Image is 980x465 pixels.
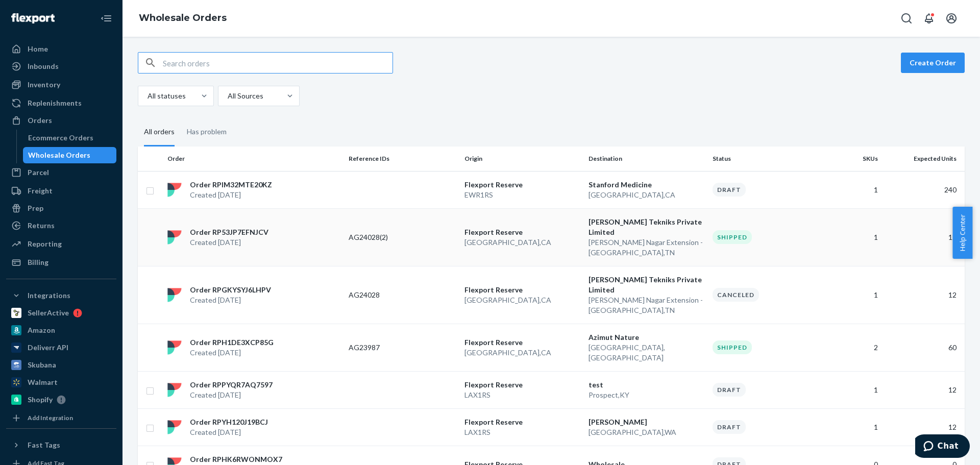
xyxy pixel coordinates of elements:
[96,8,116,29] button: Close Navigation
[589,427,704,437] p: [GEOGRAPHIC_DATA] , WA
[460,146,584,171] th: Origin
[190,390,273,400] p: Created [DATE]
[464,227,580,237] p: Flexport Reserve
[167,288,182,302] img: flexport logo
[824,266,882,324] td: 1
[941,8,962,29] button: Open account menu
[6,357,116,373] a: Skubana
[713,288,759,302] div: Canceled
[589,237,704,258] p: [PERSON_NAME] Nagar Extension - [GEOGRAPHIC_DATA] , TN
[6,183,116,199] a: Freight
[6,254,116,271] a: Billing
[584,146,708,171] th: Destination
[167,183,182,197] img: flexport logo
[824,171,882,208] td: 1
[882,266,965,324] td: 12
[882,324,965,371] td: 60
[915,434,970,460] iframe: Opens a widget where you can chat to one of our agents
[464,285,580,295] p: Flexport Reserve
[464,295,580,305] p: [GEOGRAPHIC_DATA] , CA
[464,190,580,200] p: EWR1RS
[589,295,704,315] p: [PERSON_NAME] Nagar Extension - [GEOGRAPHIC_DATA] , TN
[227,91,228,101] input: All Sources
[824,146,882,171] th: SKUs
[6,95,116,111] a: Replenishments
[167,383,182,397] img: flexport logo
[349,290,430,300] p: AG24028
[28,377,58,387] div: Walmart
[167,230,182,244] img: flexport logo
[824,408,882,446] td: 1
[713,383,746,397] div: Draft
[713,183,746,197] div: Draft
[190,227,268,237] p: Order RP53JP7EFNJCV
[896,8,917,29] button: Open Search Box
[464,348,580,358] p: [GEOGRAPHIC_DATA] , CA
[919,8,939,29] button: Open notifications
[6,77,116,93] a: Inventory
[6,322,116,338] a: Amazon
[146,91,148,101] input: All statuses
[464,337,580,348] p: Flexport Reserve
[190,285,271,295] p: Order RPGKYSYJ6LHPV
[713,420,746,434] div: Draft
[190,190,272,200] p: Created [DATE]
[28,239,62,249] div: Reporting
[464,380,580,390] p: Flexport Reserve
[882,208,965,266] td: 12
[589,180,704,190] p: Stanford Medicine
[144,118,175,146] div: All orders
[589,417,704,427] p: [PERSON_NAME]
[589,275,704,295] p: [PERSON_NAME] Tekniks Private Limited
[28,133,93,143] div: Ecommerce Orders
[28,44,48,54] div: Home
[882,371,965,408] td: 12
[824,208,882,266] td: 1
[349,342,430,353] p: AG23987
[28,80,60,90] div: Inventory
[464,417,580,427] p: Flexport Reserve
[131,4,235,33] ol: breadcrumbs
[6,339,116,356] a: Deliverr API
[882,146,965,171] th: Expected Units
[708,146,824,171] th: Status
[28,325,55,335] div: Amazon
[952,207,972,259] span: Help Center
[190,348,274,358] p: Created [DATE]
[464,390,580,400] p: LAX1RS
[6,41,116,57] a: Home
[589,390,704,400] p: Prospect , KY
[6,374,116,390] a: Walmart
[6,164,116,181] a: Parcel
[28,360,56,370] div: Skubana
[187,118,227,145] div: Has problem
[28,395,53,405] div: Shopify
[190,427,268,437] p: Created [DATE]
[167,340,182,355] img: flexport logo
[6,112,116,129] a: Orders
[28,98,82,108] div: Replenishments
[28,167,49,178] div: Parcel
[589,342,704,363] p: [GEOGRAPHIC_DATA] , [GEOGRAPHIC_DATA]
[23,147,117,163] a: Wholesale Orders
[190,180,272,190] p: Order RPIM32MTE20KZ
[882,408,965,446] td: 12
[190,237,268,248] p: Created [DATE]
[28,290,70,301] div: Integrations
[23,130,117,146] a: Ecommerce Orders
[6,236,116,252] a: Reporting
[589,217,704,237] p: [PERSON_NAME] Tekniks Private Limited
[28,150,90,160] div: Wholesale Orders
[349,232,430,242] p: AG24028(2)
[190,380,273,390] p: Order RPPYQR7AQ7597
[28,186,53,196] div: Freight
[345,146,460,171] th: Reference IDs
[901,53,965,73] button: Create Order
[713,340,752,354] div: Shipped
[6,200,116,216] a: Prep
[589,332,704,342] p: Azimut Nature
[28,308,69,318] div: SellerActive
[28,203,43,213] div: Prep
[163,53,393,73] input: Search orders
